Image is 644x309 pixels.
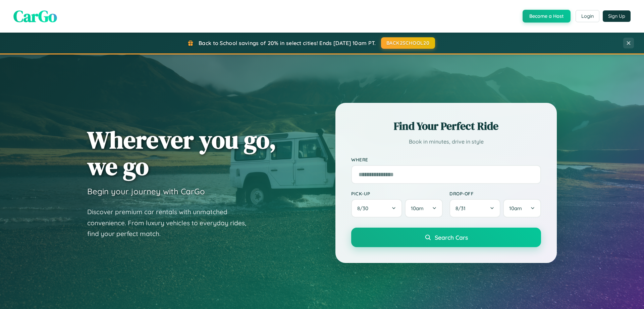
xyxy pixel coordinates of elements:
span: 8 / 31 [455,205,469,211]
button: 8/30 [351,199,402,218]
span: 8 / 30 [357,205,372,211]
span: Back to School savings of 20% in select cities! Ends [DATE] 10am PT. [199,40,376,46]
button: 10am [503,199,541,218]
button: 10am [405,199,443,218]
button: Login [576,10,599,22]
button: 8/31 [449,199,500,218]
p: Book in minutes, drive in style [351,137,541,147]
h2: Find Your Perfect Ride [351,119,541,133]
label: Where [351,157,541,162]
button: BACK2SCHOOL20 [381,37,435,49]
span: 10am [411,205,424,211]
label: Pick-up [351,191,443,196]
span: CarGo [13,5,57,27]
span: 10am [509,205,522,211]
button: Become a Host [523,10,571,23]
h3: Begin your journey with CarGo [87,186,205,196]
p: Discover premium car rentals with unmatched convenience. From luxury vehicles to everyday rides, ... [87,206,255,239]
button: Sign Up [603,10,631,22]
span: Search Cars [435,234,468,241]
label: Drop-off [449,191,541,196]
h1: Wherever you go, we go [87,126,276,180]
button: Search Cars [351,228,541,247]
